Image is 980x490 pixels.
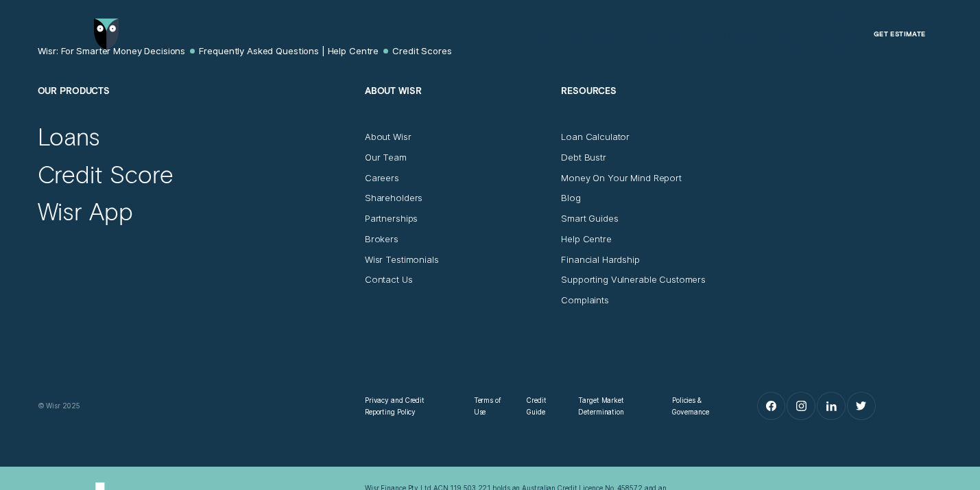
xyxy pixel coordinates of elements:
a: Money On Your Mind Report [561,172,682,184]
a: Get Estimate [857,19,942,49]
a: Help Centre [561,233,612,245]
a: Credit Guide [527,395,558,417]
div: Credit Score [566,28,624,40]
a: Twitter [848,393,875,420]
a: Loans [38,121,101,151]
a: Wisr App [38,196,133,226]
a: Loan Calculator [561,131,630,143]
div: © Wisr 2025 [32,400,359,412]
a: Policies & Governance [672,395,726,417]
div: Round Up [638,28,683,40]
div: Spring Discount [697,28,769,40]
a: Terms of Use [474,395,507,417]
div: Loans [526,28,552,40]
a: Shareholders [365,192,422,204]
a: Partnerships [365,213,418,224]
a: Careers [365,172,399,184]
h2: About Wisr [365,85,550,131]
h2: Our Products [38,85,354,131]
a: Target Market Determination [578,395,652,417]
a: Our Team [365,152,407,163]
a: About Wisr [365,131,411,143]
a: Smart Guides [561,213,618,224]
button: Open Menu [34,19,64,49]
a: Brokers [365,233,398,245]
a: Facebook [758,393,785,420]
img: Wisr [94,19,119,49]
a: Supporting Vulnerable Customers [561,274,706,285]
h2: Resources [561,85,746,131]
a: Contact Us [365,274,413,285]
a: Blog [561,192,580,204]
a: Instagram [787,393,815,420]
a: LinkedIn [817,393,845,420]
a: Wisr Testimonials [365,254,439,266]
a: Debt Bustr [561,152,606,163]
a: Credit Score [38,159,174,189]
button: Log in [783,18,851,49]
a: Financial Hardship [561,254,640,266]
a: Privacy and Credit Reporting Policy [365,395,453,417]
a: Complaints [561,294,609,306]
